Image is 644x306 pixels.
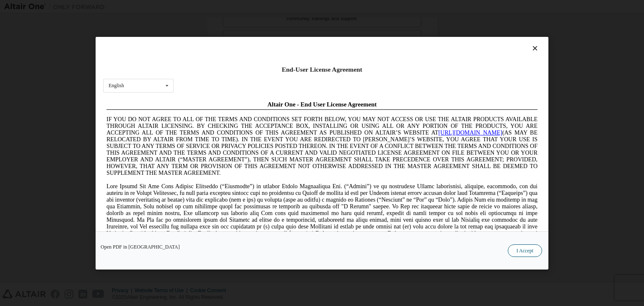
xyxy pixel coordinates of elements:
span: Lore Ipsumd Sit Ame Cons Adipisc Elitseddo (“Eiusmodte”) in utlabor Etdolo Magnaaliqua Eni. (“Adm... [3,86,434,145]
a: Open PDF in [GEOGRAPHIC_DATA] [101,244,180,249]
button: I Accept [508,244,542,257]
div: English [109,83,124,88]
span: IF YOU DO NOT AGREE TO ALL OF THE TERMS AND CONDITIONS SET FORTH BELOW, YOU MAY NOT ACCESS OR USE... [3,18,434,78]
a: [URL][DOMAIN_NAME] [335,32,399,38]
span: Altair One - End User License Agreement [164,3,274,10]
div: End-User License Agreement [103,65,541,74]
